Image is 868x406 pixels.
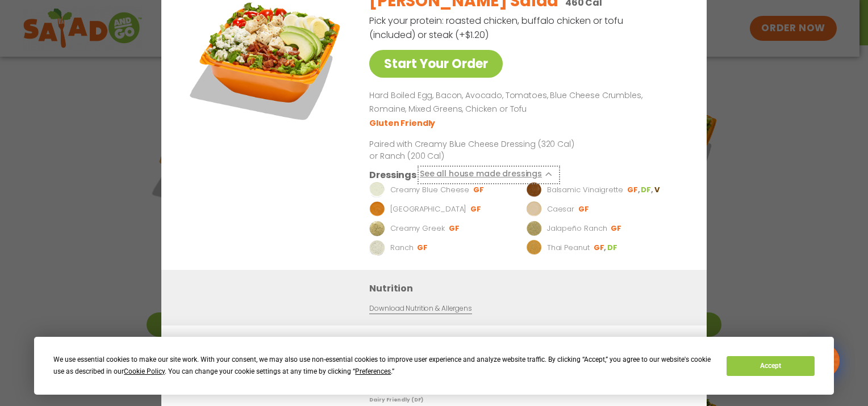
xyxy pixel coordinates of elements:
[547,223,607,234] p: Jalapeño Ranch
[611,223,623,234] li: GF
[369,221,385,236] img: Dressing preview image for Creamy Greek
[547,184,623,196] p: Balsamic Vinaigrette
[547,242,590,253] p: Thai Peanut
[390,223,445,234] p: Creamy Greek
[390,184,469,196] p: Creamy Blue Cheese
[526,182,542,198] img: Dressing preview image for Balsamic Vinaigrette
[369,168,416,182] h3: Dressings
[641,185,654,195] li: DF
[449,223,461,234] li: GF
[369,281,690,295] h3: Nutrition
[369,89,679,116] p: Hard Boiled Egg, Bacon, Avocado, Tomatoes, Blue Cheese Crumbles, Romaine, Mixed Greens, Chicken o...
[355,367,391,375] span: Preferences
[526,201,542,217] img: Dressing preview image for Caesar
[390,242,414,253] p: Ranch
[369,50,503,78] a: Start Your Order
[369,14,625,42] p: Pick your protein: roasted chicken, buffalo chicken or tofu (included) or steak (+$1.20)
[53,354,713,378] div: We use essential cookies to make our site work. With your consent, we may also use non-essential ...
[578,204,590,214] li: GF
[390,204,466,215] p: [GEOGRAPHIC_DATA]
[470,204,482,214] li: GF
[417,243,429,253] li: GF
[124,367,165,375] span: Cookie Policy
[369,303,471,314] a: Download Nutrition & Allergens
[369,396,423,403] strong: Dairy Friendly (DF)
[594,243,607,253] li: GF
[627,185,641,195] li: GF
[369,117,437,129] li: Gluten Friendly
[369,201,385,217] img: Dressing preview image for BBQ Ranch
[369,240,385,256] img: Dressing preview image for Ranch
[727,356,814,376] button: Accept
[369,138,579,162] p: Paired with Creamy Blue Cheese Dressing (320 Cal) or Ranch (200 Cal)
[654,185,661,195] li: V
[547,204,574,215] p: Caesar
[526,221,542,236] img: Dressing preview image for Jalapeño Ranch
[34,337,834,395] div: Cookie Consent Prompt
[369,182,385,198] img: Dressing preview image for Creamy Blue Cheese
[526,240,542,256] img: Dressing preview image for Thai Peanut
[607,243,619,253] li: DF
[473,185,485,195] li: GF
[420,168,558,182] button: See all house made dressings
